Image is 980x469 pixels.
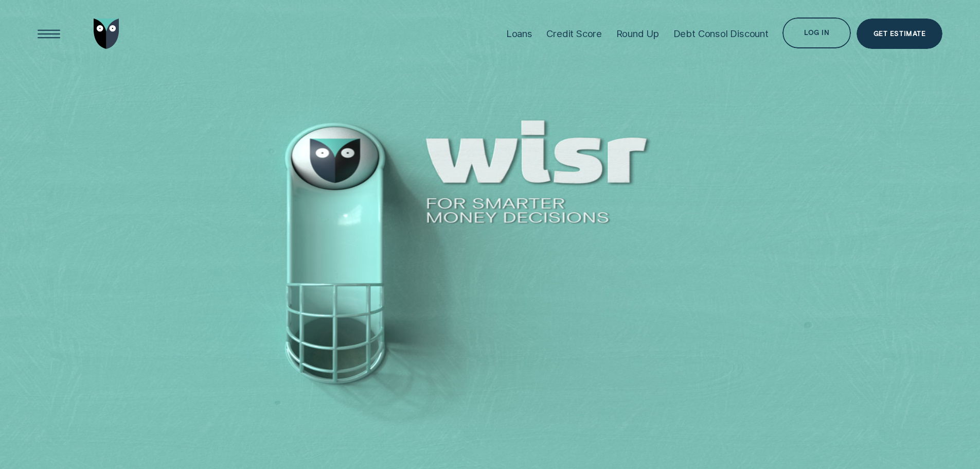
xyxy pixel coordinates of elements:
[506,28,532,40] div: Loans
[857,19,942,49] a: Get Estimate
[616,28,660,40] div: Round Up
[33,19,64,49] button: Open Menu
[546,28,602,40] div: Credit Score
[673,28,769,40] div: Debt Consol Discount
[782,18,850,48] button: Log in
[94,19,119,49] img: Wisr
